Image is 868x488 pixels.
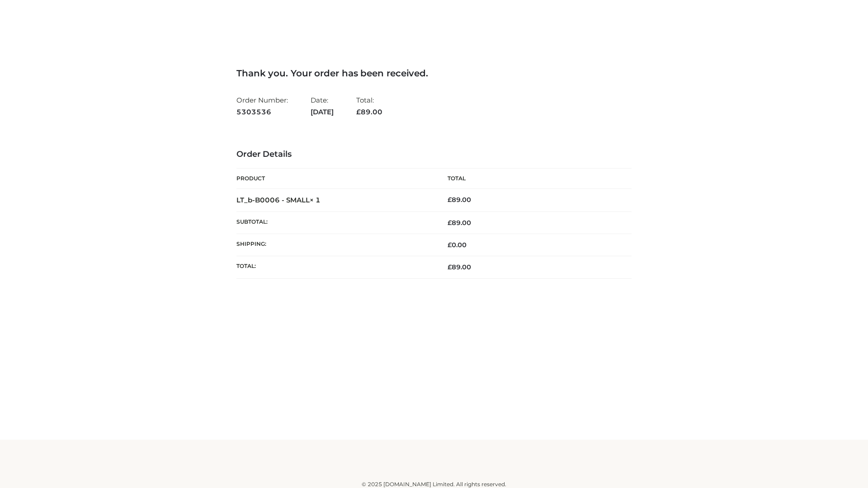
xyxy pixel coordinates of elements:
[236,150,632,160] h3: Order Details
[448,263,471,271] span: 89.00
[236,256,434,278] th: Total:
[236,92,288,120] li: Order Number:
[448,219,452,227] span: £
[448,196,452,204] span: £
[356,108,361,116] span: £
[236,169,434,189] th: Product
[448,219,471,227] span: 89.00
[434,169,632,189] th: Total
[448,263,452,271] span: £
[236,211,434,234] th: Subtotal:
[356,108,382,116] span: 89.00
[236,196,321,204] strong: LT_b-B0006 - SMALL
[356,92,382,120] li: Total:
[311,106,334,118] strong: [DATE]
[236,68,632,79] h3: Thank you. Your order has been received.
[236,234,434,256] th: Shipping:
[236,106,288,118] strong: 5303536
[311,92,334,120] li: Date:
[310,196,321,204] strong: × 1
[448,196,471,204] bdi: 89.00
[448,241,467,249] bdi: 0.00
[448,241,452,249] span: £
